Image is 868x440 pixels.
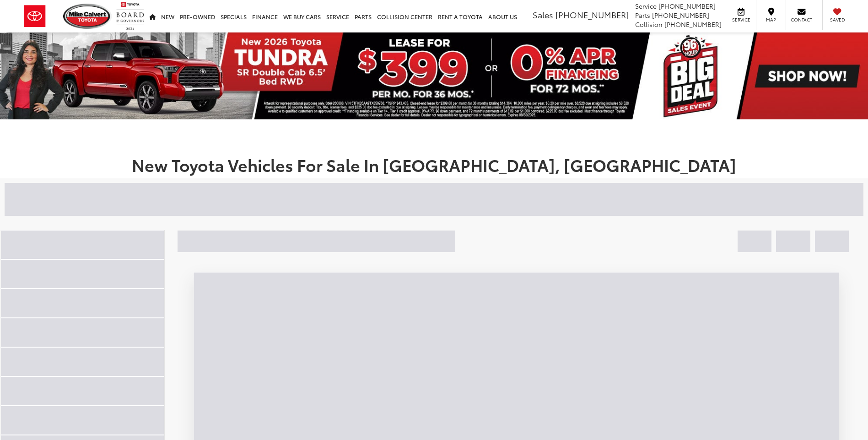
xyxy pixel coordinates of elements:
[635,20,663,29] span: Collision
[664,20,722,29] span: [PHONE_NUMBER]
[791,16,812,23] span: Contact
[635,11,650,20] span: Parts
[63,4,112,29] img: Mike Calvert Toyota
[658,1,716,11] span: [PHONE_NUMBER]
[652,11,709,20] span: [PHONE_NUMBER]
[635,1,657,11] span: Service
[555,9,629,21] span: [PHONE_NUMBER]
[533,9,553,21] span: Sales
[827,16,847,23] span: Saved
[731,16,751,23] span: Service
[761,16,781,23] span: Map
